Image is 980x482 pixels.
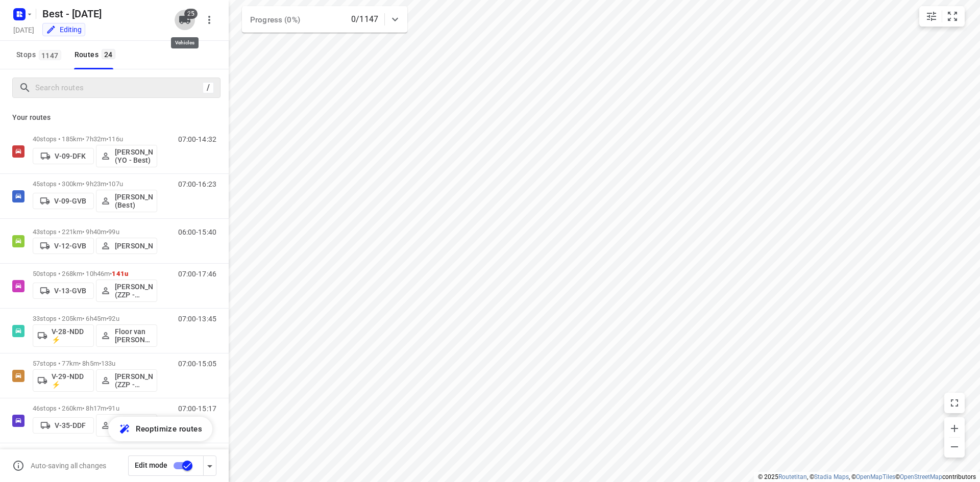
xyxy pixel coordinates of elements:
button: [PERSON_NAME] (ZZP - Best) [96,369,157,392]
p: 0/1147 [351,13,378,26]
p: Your routes [12,112,216,123]
div: Routes [75,48,118,61]
span: 107u [108,180,123,188]
button: Map settings [921,6,942,27]
p: V-09-DFK [55,152,86,160]
button: Reoptimize routes [108,417,212,441]
span: • [106,228,108,236]
span: 91u [108,404,119,412]
p: 07:00-13:45 [178,315,216,323]
button: 25 [175,10,195,30]
span: 92u [108,315,119,322]
span: Progress (0%) [250,15,300,24]
a: OpenMapTiles [856,473,895,480]
span: 25 [184,9,198,19]
p: 07:00-14:32 [178,135,216,143]
a: Stadia Maps [814,473,849,480]
h5: Rename [38,6,170,22]
p: 07:00-15:05 [178,360,216,368]
a: Routetitan [778,473,807,480]
p: 07:00-15:17 [178,404,216,413]
p: [PERSON_NAME] (Best) [115,417,153,434]
button: Fit zoom [942,6,963,27]
p: [PERSON_NAME] (YO - Best) [115,148,153,164]
p: 06:00-15:40 [178,228,216,236]
p: 43 stops • 221km • 9h40m [33,228,157,236]
p: V-29-NDD ⚡ [52,372,89,389]
input: Search routes [35,80,203,96]
button: [PERSON_NAME] (Best) [96,414,157,437]
p: 46 stops • 260km • 8h17m [33,404,157,412]
button: V-12-GVB [33,238,94,254]
span: • [106,180,108,188]
p: V-12-GVB [54,242,86,250]
span: • [106,404,108,412]
p: 07:00-17:46 [178,270,216,278]
div: Progress (0%)0/1147 [242,6,407,33]
p: [PERSON_NAME] (ZZP - Best) [115,283,153,299]
h5: Project date [9,24,38,36]
button: V-35-DDF [33,417,94,434]
p: [PERSON_NAME] (Best) [115,193,153,209]
span: 141u [112,270,128,277]
div: You are currently in edit mode. [46,24,82,35]
button: [PERSON_NAME] (Best) [96,190,157,212]
button: V-13-GVB [33,283,94,299]
button: [PERSON_NAME] [96,238,157,254]
li: © 2025 , © , © © contributors [758,473,976,480]
div: / [203,82,214,93]
p: 50 stops • 268km • 10h46m [33,270,157,277]
button: V-09-GVB [33,193,94,209]
p: V-09-GVB [54,197,86,205]
span: 116u [108,135,123,143]
div: small contained button group [919,6,965,27]
p: Auto-saving all changes [31,462,106,470]
button: V-29-NDD ⚡ [33,369,94,392]
button: [PERSON_NAME] (ZZP - Best) [96,280,157,302]
div: Driver app settings [204,459,216,472]
span: • [106,315,108,322]
button: V-09-DFK [33,148,94,164]
p: [PERSON_NAME] [115,242,153,250]
span: • [99,360,101,367]
p: Floor van [PERSON_NAME] (Best) [115,327,153,344]
p: [PERSON_NAME] (ZZP - Best) [115,372,153,389]
span: 1147 [39,50,61,60]
span: • [106,135,108,143]
span: 99u [108,228,119,236]
span: 24 [102,49,115,59]
button: V-28-NDD ⚡ [33,324,94,347]
p: 57 stops • 77km • 8h5m [33,360,157,367]
span: Reoptimize routes [136,422,202,436]
p: V-35-DDF [55,421,86,429]
span: Stops [16,48,64,61]
p: V-28-NDD ⚡ [52,327,89,344]
a: OpenStreetMap [900,473,942,480]
p: V-13-GVB [54,287,86,295]
button: Floor van [PERSON_NAME] (Best) [96,324,157,347]
span: • [110,270,112,277]
button: [PERSON_NAME] (YO - Best) [96,145,157,167]
p: 33 stops • 205km • 6h45m [33,315,157,322]
p: 45 stops • 300km • 9h23m [33,180,157,188]
span: Edit mode [135,461,167,469]
p: 07:00-16:23 [178,180,216,188]
span: 133u [101,360,116,367]
p: 40 stops • 185km • 7h32m [33,135,157,143]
